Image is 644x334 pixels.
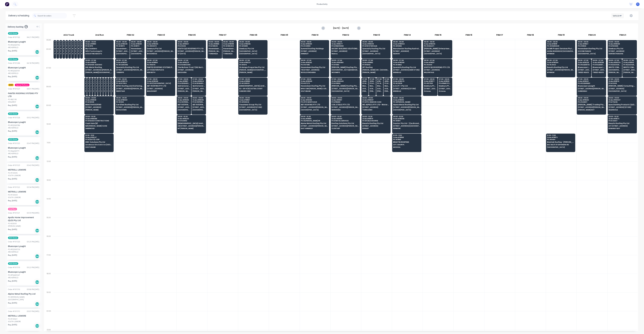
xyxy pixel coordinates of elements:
span: # 190662 [60,43,61,45]
span: [PERSON_NAME] *QTMP* [209,50,221,52]
span: GCMR Project Services Pty Ltd [547,48,574,49]
span: 05:30 [81,41,82,43]
div: FNM 06 [177,33,207,39]
span: Order # 191209 [362,43,390,45]
div: FNM 07 [207,33,238,39]
span: Havendeen Roofing Pty Ltd [578,48,605,49]
span: ARCHERFIELD [63,53,64,55]
span: Order # 191260 [147,43,174,45]
div: FNM 10 [300,33,330,39]
span: PO # [GEOGRAPHIC_DATA] [623,64,636,66]
span: Order # 191192 [362,62,390,63]
div: Order # 191266 [8,62,20,64]
span: Order # 191235 [578,62,590,63]
span: ARCHERFIELD [69,53,70,55]
span: [STREET_ADDRESS][PERSON_NAME] (STORE) [57,50,58,52]
span: ST [DATE] [178,53,205,55]
span: PO # DQ569740 [593,64,605,66]
span: [GEOGRAPHIC_DATA][DEMOGRAPHIC_DATA] [STREET_ADDRESS][PERSON_NAME] [332,69,359,71]
span: Specialty Roofing Pty Ltd [393,66,420,68]
span: 05:30 - 06:30 [178,41,205,43]
span: 05:30 - 06:30 [301,41,328,43]
span: PO # 100669 [609,45,636,47]
span: PO # 37385 [301,64,328,66]
span: 05:30 - 06:30 [223,41,236,43]
span: Bluescope Lysaght [63,48,64,49]
div: 05:30 [44,38,53,48]
span: Bluescope Lysaght [57,48,58,49]
span: Order # 191294 [547,62,574,63]
span: [PERSON_NAME] UNI - [GEOGRAPHIC_DATA] CAMPUS - [GEOGRAPHIC_DATA] [362,69,390,71]
span: F1 [637,3,639,5]
span: # 191204 [66,43,67,45]
span: PO # 82176 [147,64,174,66]
div: FNM 09 [269,33,299,39]
span: Order # 191286 [239,43,266,45]
span: PO # 2540 [424,64,451,66]
span: [PERSON_NAME] Roofing Pty Ltd [332,66,359,68]
span: [STREET_ADDRESS] [609,50,636,52]
span: Req. [DATE] [8,50,17,52]
span: [STREET_ADDRESS] [424,69,451,71]
span: PO # 6 BULITI [424,45,451,47]
span: PO # DQ569339 [63,45,64,47]
span: BRENDALE [393,72,420,73]
span: 05:30 [55,41,55,43]
span: Order # 191217 [424,62,451,63]
span: 06:30 - 07:30 [393,60,420,61]
span: 05:30 - 06:30 [578,41,605,43]
span: Dowbury Pty Ltd [147,48,174,49]
span: 05:30 - 06:30 [609,41,636,43]
span: [STREET_ADDRESS][PERSON_NAME] (STORE) [63,50,64,52]
span: TWEED HEADS [593,72,605,73]
span: [STREET_ADDRESS][PERSON_NAME] [178,50,205,52]
span: Order # 190950 [332,62,359,63]
span: [STREET_ADDRESS] ([PERSON_NAME][GEOGRAPHIC_DATA]) (ON [GEOGRAPHIC_DATA]) [85,69,113,71]
span: Order # 191206 [424,43,451,45]
span: 05:30 - 06:30 [116,41,129,43]
span: [STREET_ADDRESS] [424,50,451,52]
span: Bluescope Lysaght [60,48,61,49]
span: The Mufasa Trust T/AS North Brisbane Metal Roofing Pty Ltd [178,66,205,68]
span: [STREET_ADDRESS] (NEW STORE) [393,69,420,71]
span: PO # 4MILE [393,64,420,66]
span: PO # 21 MAGURA [178,64,205,66]
span: PO # 36126 [578,45,605,47]
span: Delivery backlog [8,25,23,28]
span: 05:30 - 06:30 [424,41,451,43]
span: PO # C21893 [301,45,328,47]
span: ARCHERFIELD [55,53,55,55]
span: [STREET_ADDRESS][PERSON_NAME] [147,50,174,52]
div: FNM 17 [484,33,515,39]
span: # 190748 [78,43,79,45]
span: Order # 191283 [301,43,328,45]
span: Specialty Roofing Pty Ltd [362,48,390,49]
span: 05:30 - 06:30 [209,41,221,43]
span: PO # 39173 [131,45,144,47]
div: FNM 12 [331,33,361,39]
span: [STREET_ADDRESS][PERSON_NAME] [116,69,143,71]
span: Order # 191224 [178,62,205,63]
span: [GEOGRAPHIC_DATA] [116,53,129,55]
span: [GEOGRAPHIC_DATA] [131,53,144,55]
span: 170 [25,25,28,28]
div: 06:00 [44,48,53,66]
span: Bluescope Lysaght [78,48,79,49]
span: ANNERLEY [301,53,328,55]
div: Delivery scheduling [6,11,32,20]
span: [STREET_ADDRESS][PERSON_NAME] [547,69,574,71]
span: ARCHERFIELD [81,53,82,55]
span: Order # 191288 [593,62,605,63]
span: Order # 191220 [239,62,266,63]
span: SOUTH QLD ROOFING PTY LTD [178,48,205,49]
span: TORBANLEA [209,53,221,55]
span: AUGUSTINE HEIGHTS [85,53,113,55]
span: [PERSON_NAME] [362,72,390,73]
span: PANTEX ROOFING SYSTEMS PTY LTD [147,66,174,68]
span: [STREET_ADDRESS] [332,50,359,52]
span: [PERSON_NAME][GEOGRAPHIC_DATA] [609,72,621,73]
span: Havendeen Roofing Pty Ltd [116,48,129,49]
span: 06:30 - 07:30 [178,60,205,61]
button: Vehicle [611,13,624,18]
span: 05:30 - 06:30 [362,41,390,43]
